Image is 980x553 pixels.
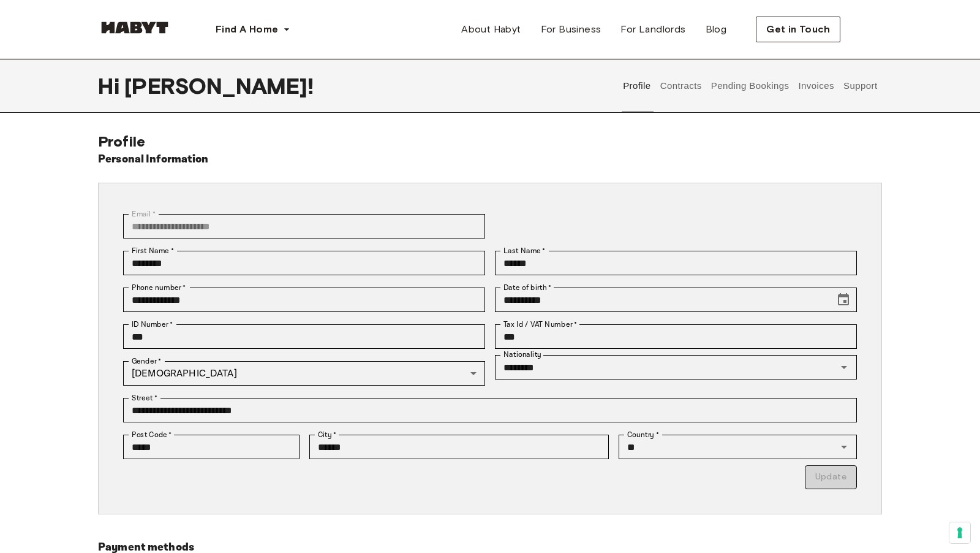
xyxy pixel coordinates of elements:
span: Blog [706,22,727,37]
label: Last Name [503,245,546,256]
button: Get in Touch [756,17,840,42]
a: Blog [696,17,737,42]
a: For Business [531,17,611,42]
button: Invoices [797,59,835,113]
img: Habyt [98,21,171,34]
label: Country [627,429,659,440]
h6: Personal Information [98,151,209,168]
button: Choose date, selected date is Jan 4, 1991 [831,288,856,312]
button: Pending Bookings [709,59,791,113]
button: Open [835,359,853,376]
label: Phone number [132,282,186,293]
span: Find A Home [216,22,278,37]
label: ID Number [132,319,173,330]
button: Your consent preferences for tracking technologies [949,522,970,543]
button: Find A Home [206,17,300,42]
span: For Business [541,22,601,37]
a: For Landlords [611,17,695,42]
span: Get in Touch [766,22,830,37]
div: You can't change your email address at the moment. Please reach out to customer support in case y... [123,214,485,238]
a: About Habyt [451,17,530,42]
label: City [318,429,337,440]
label: First Name [132,245,174,256]
label: Date of birth [503,282,551,293]
button: Support [842,59,879,113]
label: Nationality [503,349,541,360]
span: For Landlords [620,22,685,37]
label: Tax Id / VAT Number [503,319,577,330]
button: Profile [622,59,653,113]
span: About Habyt [461,22,521,37]
div: [DEMOGRAPHIC_DATA] [123,361,485,386]
label: Gender [132,356,161,367]
span: [PERSON_NAME] ! [124,73,314,99]
span: Hi [98,73,124,99]
label: Street [132,392,157,403]
button: Contracts [658,59,703,113]
div: user profile tabs [619,59,882,113]
button: Open [835,438,853,456]
img: avatar [860,18,882,40]
label: Email [132,208,156,219]
label: Post Code [132,429,172,440]
span: Profile [98,132,145,150]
